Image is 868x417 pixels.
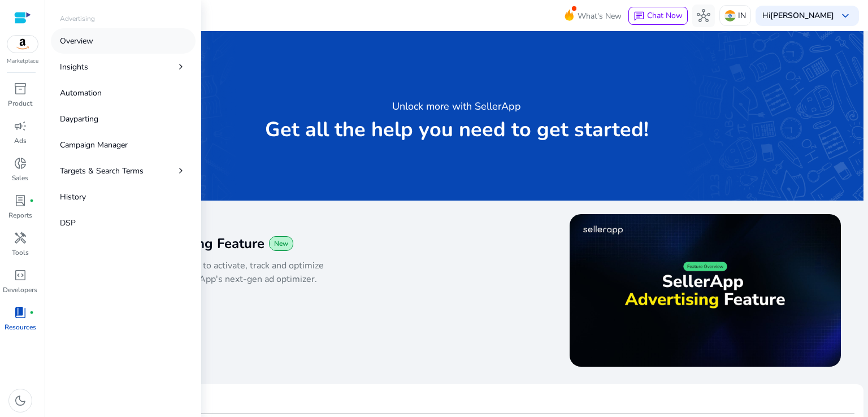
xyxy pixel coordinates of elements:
[29,310,34,315] span: fiber_manual_record
[570,214,841,367] img: maxresdefault.jpg
[392,98,521,114] h3: Unlock more with SellerApp
[724,10,736,21] img: in.svg
[14,157,27,170] span: donut_small
[12,173,28,183] p: Sales
[14,231,27,245] span: handyman
[14,119,27,133] span: campaign
[60,14,95,24] p: Advertising
[265,119,649,141] p: Get all the help you need to get started!
[8,210,32,220] p: Reports
[175,61,186,72] span: chevron_right
[5,322,36,332] p: Resources
[3,285,37,295] p: Developers
[14,268,27,282] span: code_blocks
[738,6,746,25] p: IN
[274,239,288,248] span: New
[14,306,27,319] span: book_4
[839,9,852,23] span: keyboard_arrow_down
[578,6,622,26] span: What's New
[60,217,76,229] p: DSP
[14,136,27,146] p: Ads
[692,5,715,27] button: hub
[175,165,186,176] span: chevron_right
[29,198,34,203] span: fiber_manual_record
[60,113,98,125] p: Dayparting
[12,247,29,258] p: Tools
[762,12,834,20] p: Hi
[770,10,834,21] b: [PERSON_NAME]
[697,9,710,23] span: hub
[7,36,38,53] img: amazon.svg
[60,165,144,177] p: Targets & Search Terms
[14,394,27,407] span: dark_mode
[633,11,645,22] span: chat
[60,87,102,99] p: Automation
[647,10,683,21] span: Chat Now
[60,35,93,47] p: Overview
[60,61,88,73] p: Insights
[8,98,32,108] p: Product
[628,7,688,25] button: chatChat Now
[14,194,27,207] span: lab_profile
[60,191,86,203] p: History
[14,82,27,95] span: inventory_2
[60,139,128,151] p: Campaign Manager
[7,57,38,66] p: Marketplace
